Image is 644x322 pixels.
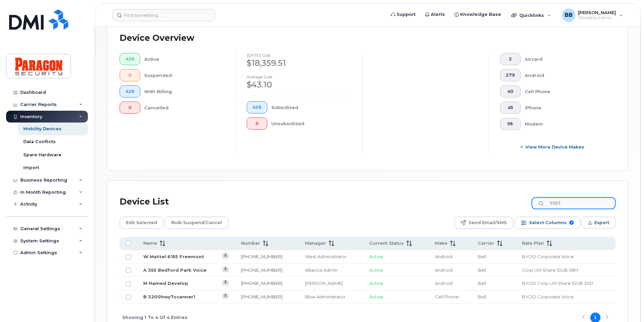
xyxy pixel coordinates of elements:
span: 9 [569,220,574,225]
div: Cell Phone [525,85,605,98]
div: West Administrator [305,253,357,260]
button: Edit Selected [120,217,164,229]
span: View More Device Makes [525,144,584,150]
div: Device List [120,193,169,211]
span: 426 [125,56,134,62]
span: Knowledge Base [460,11,501,18]
span: Support [397,11,416,18]
button: Bulk Suspend/Cancel [165,217,228,229]
span: Active [369,294,383,299]
span: Manager [305,240,326,246]
span: Edit Selected [126,218,157,228]
span: Bell [478,280,486,286]
span: 0 [125,73,134,78]
button: 0 [120,69,140,81]
button: 2 [500,53,521,65]
a: W Mattel 6155 Freemont [143,254,204,259]
span: 0 [125,105,134,110]
span: Make [435,240,447,246]
span: BYOD Corporate Voice [522,254,574,259]
button: 426 [120,85,140,98]
input: Search Device List ... [531,197,616,209]
a: Support [386,8,420,21]
a: View Last Bill [222,294,229,299]
h4: Average cost [247,75,351,79]
a: B 3200hwy7scanner1 [143,294,195,299]
div: iPhone [525,102,605,114]
div: [PERSON_NAME] [305,280,357,287]
div: Blue Administrator [305,294,357,300]
span: Wireless Admin [578,15,616,21]
span: BYOD Corporate Voice [522,294,574,299]
a: [PHONE_NUMBER] [241,280,282,286]
div: $18,359.51 [247,57,351,69]
button: View More Device Makes [500,141,605,153]
span: Bell [478,294,486,299]
button: 56 [500,118,521,130]
span: Android [435,267,452,273]
span: 40 [506,89,515,94]
a: A 355 Bedford Park Voice [143,267,206,273]
span: Android [435,254,452,259]
span: 426 [252,105,262,110]
span: Quicklinks [519,12,544,18]
span: Active [369,254,383,259]
span: 0 [252,121,262,126]
span: Alerts [431,11,445,18]
span: Export [594,218,609,228]
input: Find something... [113,9,215,21]
a: M Hamed Develop [143,280,188,286]
span: Active [369,267,383,273]
span: Bulk Suspend/Cancel [171,218,222,228]
span: 56 [506,121,515,127]
div: Suspended [144,69,225,81]
div: With Billing [144,85,225,98]
span: Android [435,280,452,286]
span: 2 [506,56,515,62]
span: Number [241,240,260,246]
span: Current Status [369,240,404,246]
a: Alerts [420,8,450,21]
a: Knowledge Base [450,8,506,21]
button: 426 [120,53,140,65]
div: Subsidized [271,101,352,113]
span: [PERSON_NAME] [578,10,616,15]
span: Select Columns [529,218,567,228]
span: Name [143,240,157,246]
span: Carrier [478,240,494,246]
span: Active [369,280,383,286]
h4: [DATE] cost [247,53,351,57]
span: Cell Phone [435,294,459,299]
span: Rate Plan [522,240,544,246]
button: 40 [500,85,521,98]
span: Bell [478,267,486,273]
span: 279 [506,73,515,78]
button: Select Columns 9 [515,217,580,229]
a: [PHONE_NUMBER] [241,294,282,299]
div: Aircard [525,53,605,65]
button: Send Email/SMS [454,217,513,229]
span: Send Email/SMS [469,218,507,228]
button: 0 [247,117,267,130]
div: Cancelled [144,102,225,114]
div: Quicklinks [506,8,556,22]
span: 426 [125,89,134,94]
span: Corp Unl Share 10GB 36M [522,267,578,273]
div: Barb Burling [557,8,628,22]
span: 45 [506,105,515,110]
div: Active [144,53,225,65]
button: 0 [120,102,140,114]
div: Modem [525,118,605,130]
a: [PHONE_NUMBER] [241,254,282,259]
button: 279 [500,69,521,81]
a: View Last Bill [222,280,229,285]
div: $43.10 [247,79,351,90]
div: Device Overview [120,29,194,47]
span: BYOD Corp Unl Share 10GB 30D [522,280,593,286]
span: BB [565,11,573,19]
div: Alliance Admin [305,267,357,273]
button: 45 [500,102,521,114]
div: Android [525,69,605,81]
div: Unsubsidized [271,117,352,130]
button: 426 [247,101,267,113]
